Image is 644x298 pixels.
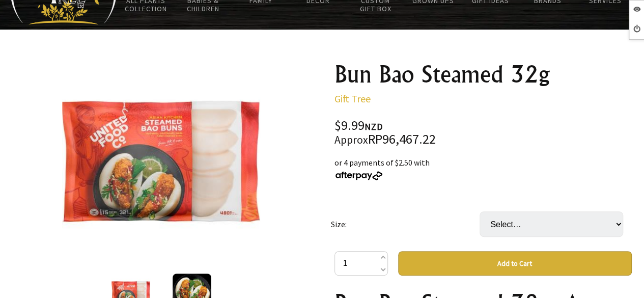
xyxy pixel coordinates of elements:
button: Add to Cart [398,251,632,276]
img: Afterpay [334,171,383,180]
h1: Bun Bao Steamed 32g [334,62,632,87]
img: Bun Bao Steamed 32g [62,62,260,260]
div: $9.99 RP96,467.22 [334,119,632,146]
span: NZD [365,121,383,132]
small: Approx [334,133,368,147]
td: Size: [331,197,480,251]
a: Gift Tree [334,92,371,105]
div: or 4 payments of $2.50 with [334,156,632,181]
